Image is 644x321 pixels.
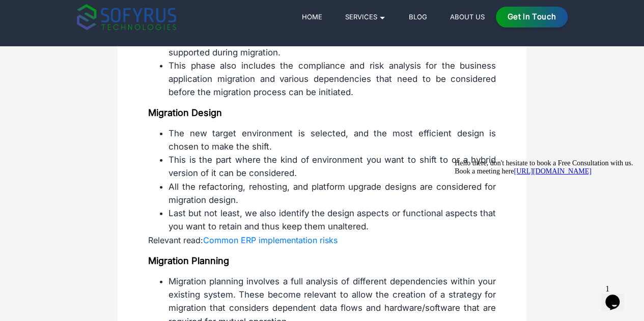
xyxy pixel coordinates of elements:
[169,153,496,180] li: This is the part where the kind of environment you want to shift to or a hybrid version of it can...
[601,280,634,311] iframe: chat widget
[451,155,634,275] iframe: chat widget
[169,207,496,234] li: Last but not least, we also identify the design aspects or functional aspects that you want to re...
[169,59,496,99] li: This phase also includes the compliance and risk analysis for the business application migration ...
[148,107,222,118] strong: Migration Design
[405,11,431,23] a: Blog
[298,11,326,23] a: Home
[169,127,496,154] li: The new target environment is selected, and the most efficient design is chosen to make the shift.
[169,180,496,207] li: All the refactoring, rehosting, and platform upgrade designs are considered for migration design.
[496,7,568,27] a: Get in Touch
[4,4,187,20] div: Hello there, don't hesitate to book a Free Consultation with us.Book a meeting here[URL][DOMAIN_N...
[341,11,389,23] a: Services 🞃
[446,11,488,23] a: About Us
[63,12,141,20] a: [URL][DOMAIN_NAME]
[148,255,229,266] strong: Migration Planning
[203,235,338,245] a: Common ERP implementation risks
[148,234,496,247] p: Relevant read:
[4,4,182,20] span: Hello there, don't hesitate to book a Free Consultation with us. Book a meeting here
[77,4,176,30] img: sofyrus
